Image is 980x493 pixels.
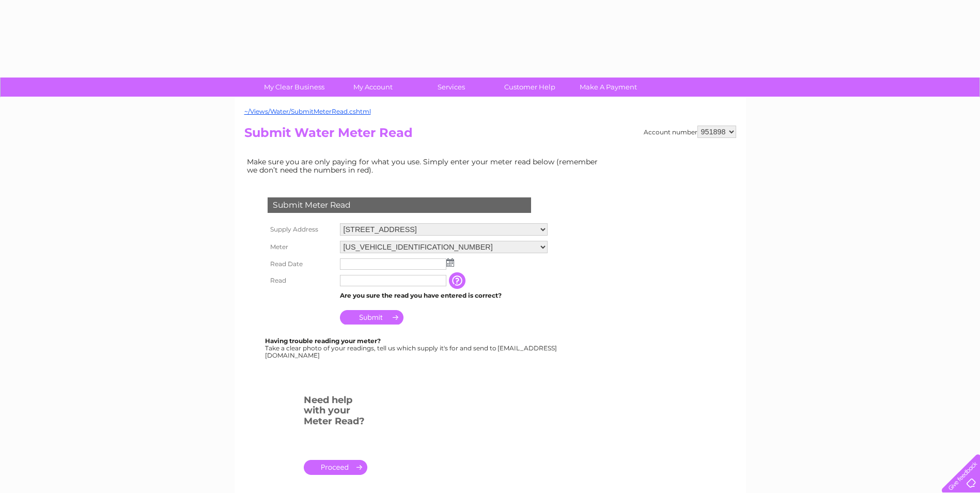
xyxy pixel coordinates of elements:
[265,256,337,272] th: Read Date
[244,155,606,177] td: Make sure you are only paying for what you use. Simply enter your meter read below (remember we d...
[340,310,403,325] input: Submit
[487,78,572,97] a: Customer Help
[446,258,454,267] img: ...
[304,393,367,432] h3: Need help with your Meter Read?
[337,289,550,302] td: Are you sure the read you have entered is correct?
[566,78,651,97] a: Make A Payment
[304,460,367,475] a: .
[265,238,337,256] th: Meter
[265,337,558,359] div: Take a clear photo of your readings, tell us which supply it's for and send to [EMAIL_ADDRESS][DO...
[265,337,381,345] b: Having trouble reading your meter?
[252,78,337,97] a: My Clear Business
[644,126,736,138] div: Account number
[268,197,531,213] div: Submit Meter Read
[265,221,337,238] th: Supply Address
[265,272,337,289] th: Read
[244,126,736,145] h2: Submit Water Meter Read
[244,107,371,115] a: ~/Views/Water/SubmitMeterRead.cshtml
[330,78,415,97] a: My Account
[409,78,494,97] a: Services
[449,272,468,289] input: Information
